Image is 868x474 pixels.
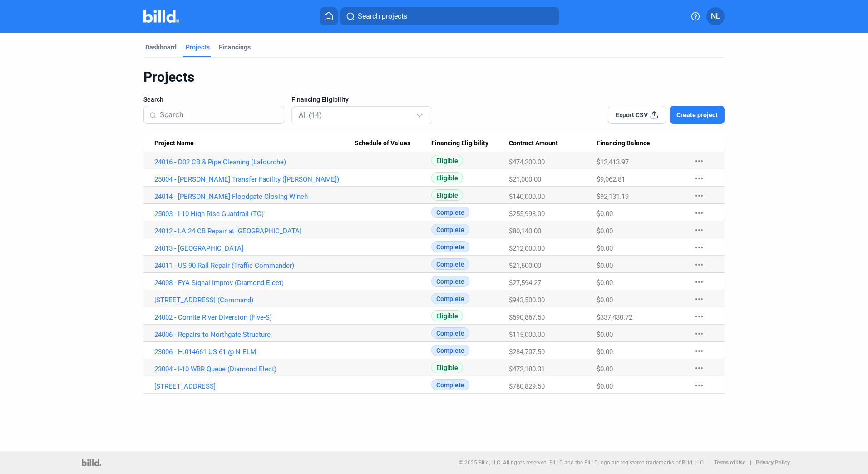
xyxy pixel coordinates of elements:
div: Projects [186,43,210,52]
div: Dashboard [145,43,177,52]
div: Schedule of Values [355,139,432,148]
input: Search [160,105,278,124]
b: Terms of Use [714,459,745,466]
a: 23006 - H.014661 US 61 @ N ELM [154,348,355,356]
mat-icon: more_horiz [694,225,705,236]
span: Export CSV [616,110,648,119]
span: Complete [431,276,469,287]
div: Financing Balance [597,139,685,148]
div: Financing Eligibility [431,139,509,148]
span: Complete [431,224,469,235]
mat-icon: more_horiz [694,363,705,374]
a: 25004 - [PERSON_NAME] Transfer Facility ([PERSON_NAME]) [154,175,355,183]
span: Complete [431,379,469,390]
span: Eligible [431,189,463,201]
span: $780,829.50 [509,382,545,390]
span: Eligible [431,362,463,373]
img: Billd Company Logo [143,10,179,23]
span: Eligible [431,172,463,183]
div: Projects [143,69,725,86]
span: $212,000.00 [509,244,545,252]
div: Financings [219,43,251,52]
mat-icon: more_horiz [694,259,705,270]
span: $0.00 [597,348,613,356]
span: $0.00 [597,331,613,339]
button: Search projects [340,7,559,25]
span: Eligible [431,155,463,166]
span: $27,594.27 [509,279,541,287]
span: $0.00 [597,296,613,304]
span: Complete [431,327,469,339]
a: [STREET_ADDRESS] [154,382,355,390]
span: $0.00 [597,262,613,270]
p: © 2025 Billd, LLC. All rights reserved. BILLD and the BILLD logo are registered trademarks of Bil... [459,459,705,466]
mat-icon: more_horiz [694,294,705,305]
span: $21,600.00 [509,262,541,270]
div: Project Name [154,139,355,148]
a: 25003 - I-10 High Rise Guardrail (TC) [154,210,355,218]
span: Search [143,95,163,104]
mat-icon: more_horiz [694,276,705,287]
span: $0.00 [597,227,613,235]
span: Complete [431,241,469,252]
span: $474,200.00 [509,158,545,166]
span: Financing Eligibility [291,95,349,104]
span: Eligible [431,310,463,321]
button: Create project [670,106,725,124]
a: 24012 - LA 24 CB Repair at [GEOGRAPHIC_DATA] [154,227,355,235]
span: $0.00 [597,382,613,390]
mat-select-trigger: All (14) [299,111,322,119]
div: Contract Amount [509,139,597,148]
img: logo [82,459,101,466]
span: Contract Amount [509,139,558,148]
span: $9,062.81 [597,175,625,183]
span: $255,993.00 [509,210,545,218]
a: [STREET_ADDRESS] (Command) [154,296,355,304]
span: $0.00 [597,365,613,373]
a: 24011 - US 90 Rail Repair (Traffic Commander) [154,262,355,270]
p: | [750,459,751,466]
a: 24006 - Repairs to Northgate Structure [154,331,355,339]
span: $92,131.19 [597,193,629,201]
span: $337,430.72 [597,313,632,321]
span: $80,140.00 [509,227,541,235]
a: 24014 - [PERSON_NAME] Floodgate Closing Winch [154,193,355,201]
span: Create project [676,110,718,119]
span: Project Name [154,139,194,148]
span: Complete [431,207,469,218]
a: 24002 - Comite River Diversion (Five-S) [154,313,355,321]
a: 23004 - I-10 WBR Queue (Diamond Elect) [154,365,355,373]
span: $284,707.50 [509,348,545,356]
a: 24013 - [GEOGRAPHIC_DATA] [154,244,355,252]
mat-icon: more_horiz [694,173,705,184]
span: $590,867.50 [509,313,545,321]
a: 24008 - FYA Signal Improv (Diamond Elect) [154,279,355,287]
mat-icon: more_horiz [694,346,705,356]
span: Complete [431,258,469,270]
mat-icon: more_horiz [694,207,705,218]
span: $0.00 [597,244,613,252]
mat-icon: more_horiz [694,311,705,322]
span: $12,413.97 [597,158,629,166]
span: Search projects [358,11,407,22]
span: $472,180.31 [509,365,545,373]
mat-icon: more_horiz [694,156,705,167]
span: NL [711,11,720,22]
a: 24016 - D02 CB & Pipe Cleaning (Lafourche) [154,158,355,166]
mat-icon: more_horiz [694,242,705,253]
span: Financing Eligibility [431,139,488,148]
span: Complete [431,345,469,356]
span: $115,000.00 [509,331,545,339]
b: Privacy Policy [756,459,790,466]
span: $21,000.00 [509,175,541,183]
mat-icon: more_horiz [694,190,705,201]
mat-icon: more_horiz [694,328,705,339]
mat-icon: more_horiz [694,380,705,391]
span: Schedule of Values [355,139,410,148]
button: NL [706,7,725,25]
span: $140,000.00 [509,193,545,201]
button: Export CSV [608,106,666,124]
span: $943,500.00 [509,296,545,304]
span: $0.00 [597,210,613,218]
span: $0.00 [597,279,613,287]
